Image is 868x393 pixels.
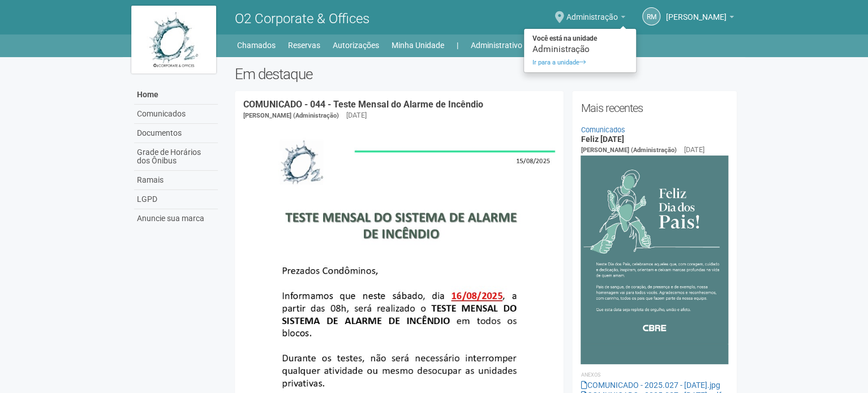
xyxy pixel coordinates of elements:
[134,190,218,209] a: LGPD
[524,45,636,53] div: Administração
[581,100,728,116] h2: Mais recentes
[684,145,704,155] div: [DATE]
[392,37,444,53] a: Minha Unidade
[666,2,727,21] span: Rogério Machado
[235,11,369,27] span: O2 Corporate & Offices
[581,146,676,154] span: [PERSON_NAME] (Administração)
[134,85,218,105] a: Home
[243,99,483,110] a: COMUNICADO - 044 - Teste Mensal do Alarme de Incêndio
[471,37,530,53] a: Administrativo
[346,110,367,120] div: [DATE]
[581,126,625,134] a: Comunicados
[566,14,625,23] a: Administração
[237,37,276,53] a: Chamados
[333,37,379,53] a: Autorizações
[243,112,339,119] span: [PERSON_NAME] (Administração)
[134,124,218,143] a: Documentos
[457,37,458,53] a: |
[581,370,728,380] li: Anexos
[566,2,618,21] span: Administração
[642,7,660,25] a: RM
[524,56,636,70] a: Ir para a unidade
[134,105,218,124] a: Comunicados
[524,32,636,45] strong: Você está na unidade
[134,143,218,171] a: Grade de Horários dos Ônibus
[666,14,734,23] a: [PERSON_NAME]
[581,135,624,144] a: Feliz [DATE]
[288,37,320,53] a: Reservas
[235,66,737,83] h2: Em destaque
[131,6,216,74] img: logo.jpg
[134,209,218,228] a: Anuncie sua marca
[134,171,218,190] a: Ramais
[581,156,728,364] img: COMUNICADO%20-%202025.027%20-%20Dia%20dos%20Pais.jpg
[581,381,720,390] a: COMUNICADO - 2025.027 - [DATE].jpg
